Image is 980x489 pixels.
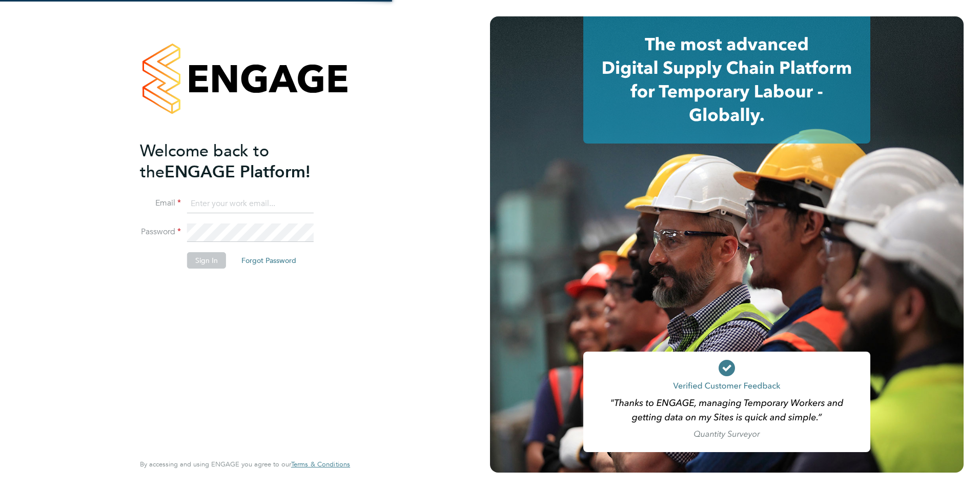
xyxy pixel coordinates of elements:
label: Password [140,227,181,237]
label: Email [140,198,181,209]
span: Terms & Conditions [291,460,350,468]
input: Enter your work email... [187,195,314,213]
button: Forgot Password [233,252,304,269]
button: Sign In [187,252,226,269]
h2: ENGAGE Platform! [140,140,340,182]
span: By accessing and using ENGAGE you agree to our [140,460,350,468]
span: Welcome back to the [140,141,269,182]
a: Terms & Conditions [291,460,350,468]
